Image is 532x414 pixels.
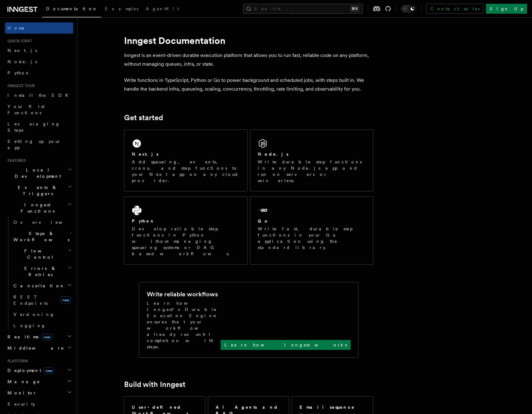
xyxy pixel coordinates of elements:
p: Learn how Inngest's Durable Execution Engine ensures that your workflow already run until complet... [147,300,221,350]
span: Features [5,158,26,163]
span: Setting up your app [7,139,61,150]
kbd: ⌘K [350,6,359,12]
a: Versioning [11,309,73,320]
a: Sign Up [486,4,527,14]
a: Security [5,398,73,410]
a: Next.jsAdd queueing, events, crons, and step functions to your Next app on any cloud provider. [124,129,247,191]
a: Setting up your app [5,136,73,153]
button: Events & Triggers [5,182,73,199]
span: new [44,367,54,374]
a: GoWrite fast, durable step functions in your Go application using the standard library. [250,196,373,265]
p: Write fast, durable step functions in your Go application using the standard library. [258,226,366,251]
a: Logging [11,320,73,331]
span: Examples [105,6,138,11]
span: Documentation [46,6,98,11]
p: Add queueing, events, crons, and step functions to your Next app on any cloud provider. [132,159,240,184]
p: Develop reliable step functions in Python without managing queueing systems or DAG based workflows. [132,226,240,257]
span: Install the SDK [7,93,72,98]
span: Local Development [5,167,68,179]
span: Deployment [5,367,54,374]
button: Manage [5,376,73,387]
span: Events & Triggers [5,184,68,197]
span: Inngest tour [5,83,35,88]
a: Home [5,22,73,34]
a: Leveraging Steps [5,118,73,136]
span: Manage [5,379,40,385]
a: Build with Inngest [124,380,185,389]
a: Learn how Inngest works [221,340,351,350]
a: Documentation [42,2,101,17]
span: Logging [13,323,46,328]
p: Learn how Inngest works [224,342,347,348]
span: Quick start [5,39,32,44]
p: Write durable step functions in any Node.js app and run on servers or serverless. [258,159,366,184]
span: Overview [13,220,78,225]
span: Steps & Workflows [11,230,69,243]
button: Steps & Workflows [11,228,73,245]
a: Install the SDK [5,90,73,101]
a: Overview [11,217,73,228]
span: Your first Functions [7,104,45,115]
span: Monitor [5,390,37,396]
a: PythonDevelop reliable step functions in Python without managing queueing systems or DAG based wo... [124,196,247,265]
h2: Python [132,218,155,224]
span: Home [7,25,25,31]
button: Local Development [5,164,73,182]
span: new [60,296,71,304]
button: Toggle dark mode [401,5,416,12]
button: Deploymentnew [5,365,73,376]
span: Inngest Functions [5,202,67,214]
span: Next.js [7,48,37,53]
span: Errors & Retries [11,265,68,278]
a: Your first Functions [5,101,73,118]
a: Contact sales [426,4,483,14]
h2: Write reliable workflows [147,290,218,299]
span: Realtime [5,334,52,340]
span: new [42,334,52,341]
a: Python [5,67,73,78]
span: Security [7,402,35,407]
h2: Email sequence [300,404,355,410]
h2: Go [258,218,269,224]
span: Python [7,70,30,75]
span: Versioning [13,312,55,317]
span: Node.js [7,59,37,64]
p: Write functions in TypeScript, Python or Go to power background and scheduled jobs, with steps bu... [124,76,373,93]
button: Realtimenew [5,331,73,342]
button: Flow Control [11,245,73,263]
span: Leveraging Steps [7,121,60,133]
a: Get started [124,113,163,122]
a: REST Endpointsnew [11,291,73,309]
h2: Node.js [258,151,289,157]
button: Errors & Retries [11,263,73,280]
span: Platform [5,359,28,364]
a: Node.jsWrite durable step functions in any Node.js app and run on servers or serverless. [250,129,373,191]
button: Search...⌘K [243,4,363,14]
h2: Next.js [132,151,159,157]
a: AgentKit [142,2,183,17]
h1: Inngest Documentation [124,35,373,46]
button: Middleware [5,342,73,354]
span: AgentKit [146,6,179,11]
span: Flow Control [11,248,68,260]
div: Inngest Functions [5,217,73,331]
button: Monitor [5,387,73,398]
span: Cancellation [11,283,65,289]
a: Next.js [5,45,73,56]
span: REST Endpoints [13,294,48,306]
button: Cancellation [11,280,73,291]
a: Examples [101,2,142,17]
a: Node.js [5,56,73,67]
span: Middleware [5,345,64,351]
p: Inngest is an event-driven durable execution platform that allows you to run fast, reliable code ... [124,51,373,68]
button: Inngest Functions [5,199,73,217]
